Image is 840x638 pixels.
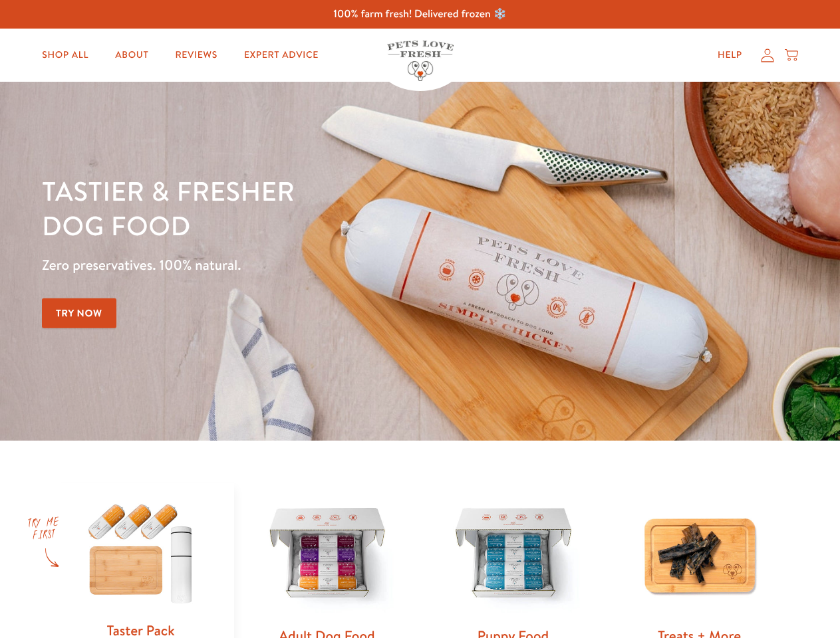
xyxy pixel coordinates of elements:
a: About [104,42,159,68]
p: Zero preservatives. 100% natural. [42,253,546,277]
h1: Tastier & fresher dog food [42,173,546,243]
img: Pets Love Fresh [387,41,454,81]
a: Expert Advice [233,42,329,68]
a: Try Now [42,298,116,328]
a: Reviews [164,42,227,68]
a: Shop All [31,42,99,68]
a: Help [707,42,753,68]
